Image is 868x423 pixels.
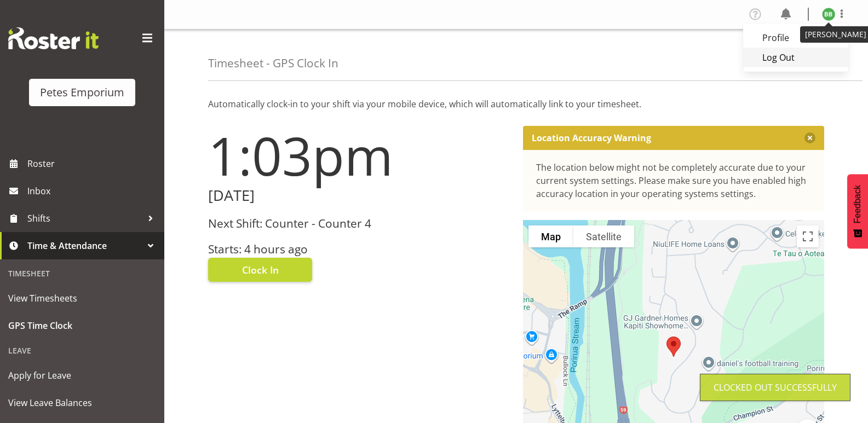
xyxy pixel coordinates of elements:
[8,317,156,334] span: GPS Time Clock
[208,187,510,204] h2: [DATE]
[27,183,159,199] span: Inbox
[208,97,824,111] p: Automatically clock-in to your shift via your mobile device, which will automatically link to you...
[3,285,162,312] a: View Timesheets
[3,362,162,389] a: Apply for Leave
[8,367,156,384] span: Apply for Leave
[853,185,863,223] span: Feedback
[573,225,634,247] button: Show satellite imagery
[3,389,162,416] a: View Leave Balances
[27,237,142,254] span: Time & Attendance
[3,339,162,362] div: Leave
[242,263,279,277] span: Clock In
[714,381,837,394] div: Clocked out Successfully
[208,126,510,185] h1: 1:03pm
[208,57,338,69] h4: Timesheet - GPS Clock In
[536,161,812,200] div: The location below might not be completely accurate due to your current system settings. Please m...
[27,155,159,172] span: Roster
[822,8,835,21] img: beena-bist9974.jpg
[27,210,142,227] span: Shifts
[743,28,848,48] a: Profile
[208,217,510,230] h3: Next Shift: Counter - Counter 4
[208,258,312,282] button: Clock In
[40,84,124,101] div: Petes Emporium
[3,312,162,339] a: GPS Time Clock
[804,132,815,143] button: Close message
[532,132,651,143] p: Location Accuracy Warning
[3,262,162,285] div: Timesheet
[528,225,573,247] button: Show street map
[847,174,868,248] button: Feedback - Show survey
[8,27,99,49] img: Rosterit website logo
[797,225,819,247] button: Toggle fullscreen view
[8,395,156,411] span: View Leave Balances
[8,290,156,306] span: View Timesheets
[743,48,848,67] a: Log Out
[208,243,510,256] h3: Starts: 4 hours ago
